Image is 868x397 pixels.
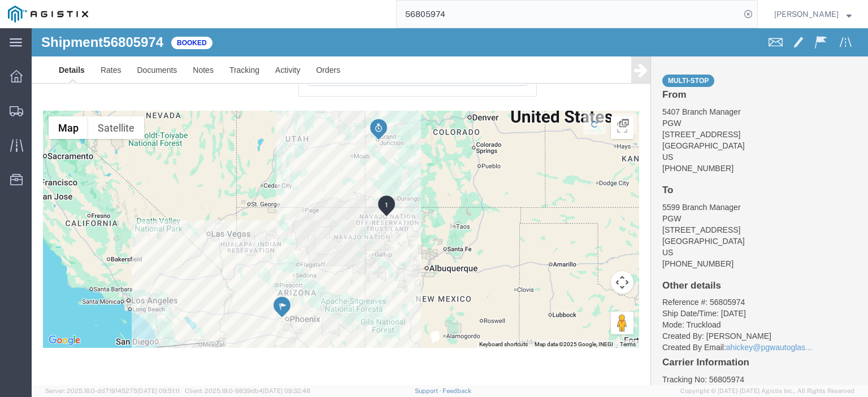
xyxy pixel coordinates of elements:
span: Copyright © [DATE]-[DATE] Agistix Inc., All Rights Reserved [680,386,854,396]
img: logo [8,6,88,23]
a: Support [415,387,443,394]
iframe: FS Legacy Container [32,28,868,385]
span: Jesse Jordan [774,8,839,20]
span: [DATE] 09:51:11 [137,387,180,394]
span: Server: 2025.18.0-dd719145275 [45,387,180,394]
a: Feedback [442,387,471,394]
input: Search for shipment number, reference number [397,1,740,28]
span: [DATE] 09:32:48 [263,387,310,394]
button: [PERSON_NAME] [774,7,852,21]
span: Client: 2025.18.0-9839db4 [185,387,310,394]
